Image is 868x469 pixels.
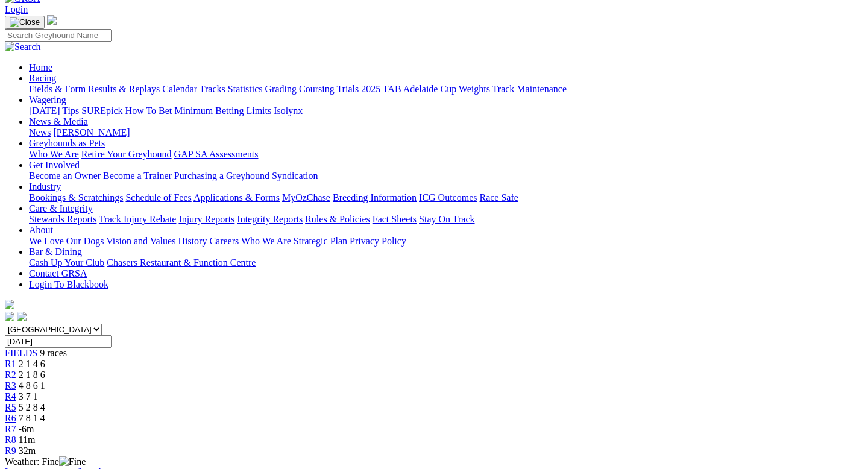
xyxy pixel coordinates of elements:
a: Statistics [228,84,263,94]
a: Integrity Reports [237,214,303,224]
a: Stay On Track [419,214,474,224]
a: SUREpick [81,105,122,116]
a: Contact GRSA [29,268,87,279]
a: Become a Trainer [103,171,172,181]
span: 3 7 1 [19,391,38,401]
a: Chasers Restaurant & Function Centre [107,257,256,268]
a: R6 [5,413,16,423]
a: Purchasing a Greyhound [174,171,269,181]
a: News & Media [29,116,88,127]
span: Weather: Fine [5,456,86,467]
a: Careers [209,236,239,246]
img: logo-grsa-white.png [47,15,57,25]
img: Close [10,17,40,27]
span: 9 races [40,348,67,358]
a: Login To Blackbook [29,279,108,289]
a: Grading [265,84,297,94]
img: Fine [59,456,86,467]
div: Care & Integrity [29,214,863,225]
div: Greyhounds as Pets [29,149,863,160]
a: About [29,225,53,235]
span: 7 8 1 4 [19,413,45,423]
input: Select date [5,335,112,348]
a: Cash Up Your Club [29,257,104,268]
span: -6m [19,424,34,434]
img: facebook.svg [5,312,14,321]
a: Login [5,4,28,14]
a: Injury Reports [178,214,234,224]
img: twitter.svg [17,312,27,321]
span: 5 2 8 4 [19,402,45,412]
a: R1 [5,359,16,369]
a: [DATE] Tips [29,105,79,116]
a: Fields & Form [29,84,86,94]
button: Toggle navigation [5,16,45,29]
a: Coursing [299,84,335,94]
a: Fact Sheets [373,214,417,224]
a: Who We Are [29,149,79,159]
a: Vision and Values [106,236,175,246]
span: 2 1 4 6 [19,359,45,369]
a: R7 [5,424,16,434]
a: 2025 TAB Adelaide Cup [361,84,456,94]
div: Get Involved [29,171,863,181]
a: GAP SA Assessments [174,149,259,159]
a: Weights [459,84,490,94]
a: How To Bet [125,105,172,116]
a: Breeding Information [333,192,417,203]
a: Tracks [200,84,225,94]
span: R8 [5,435,16,445]
a: Home [29,62,52,72]
div: About [29,236,863,247]
a: Industry [29,181,61,192]
a: Results & Replays [88,84,160,94]
a: Greyhounds as Pets [29,138,105,148]
a: Retire Your Greyhound [81,149,172,159]
div: Wagering [29,105,863,116]
a: Wagering [29,95,66,105]
a: News [29,127,51,137]
a: [PERSON_NAME] [53,127,130,137]
a: We Love Our Dogs [29,236,104,246]
a: Calendar [162,84,197,94]
a: Bookings & Scratchings [29,192,123,203]
img: logo-grsa-white.png [5,300,14,309]
a: Schedule of Fees [125,192,191,203]
div: Racing [29,84,863,95]
span: 2 1 8 6 [19,370,45,380]
div: Industry [29,192,863,203]
img: Search [5,42,41,52]
a: Track Maintenance [492,84,567,94]
a: R2 [5,370,16,380]
a: ICG Outcomes [419,192,477,203]
input: Search [5,29,112,42]
a: R9 [5,445,16,456]
a: Care & Integrity [29,203,93,213]
a: Racing [29,73,56,83]
a: Syndication [272,171,318,181]
div: News & Media [29,127,863,138]
a: Race Safe [479,192,518,203]
a: R4 [5,391,16,401]
a: Isolynx [274,105,303,116]
span: 11m [19,435,36,445]
a: Who We Are [241,236,291,246]
span: 4 8 6 1 [19,380,45,391]
a: Minimum Betting Limits [174,105,271,116]
a: R5 [5,402,16,412]
a: Bar & Dining [29,247,82,257]
a: R3 [5,380,16,391]
a: MyOzChase [282,192,330,203]
a: FIELDS [5,348,37,358]
a: Strategic Plan [294,236,347,246]
a: Privacy Policy [350,236,406,246]
div: Bar & Dining [29,257,863,268]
